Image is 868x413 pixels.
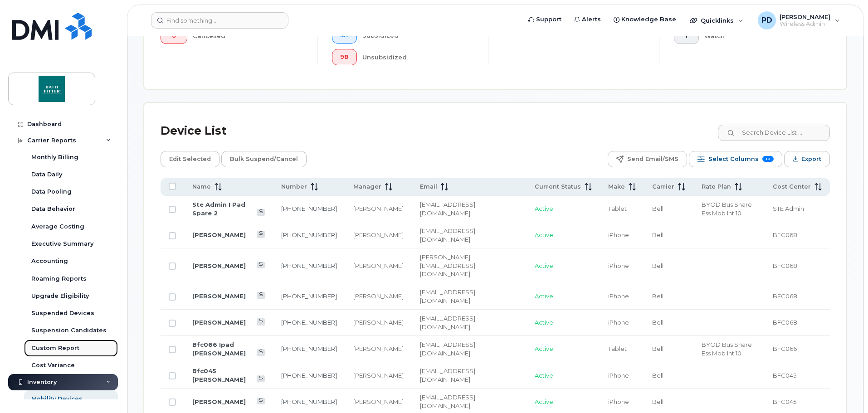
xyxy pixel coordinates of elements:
span: [EMAIL_ADDRESS][DOMAIN_NAME] [420,315,475,330]
span: Quicklinks [701,17,734,24]
a: View Last Bill [257,349,265,356]
span: Active [535,262,553,269]
span: BFC066 [773,345,797,352]
span: Send Email/SMS [627,152,678,166]
div: Device List [161,119,227,143]
span: Tablet [608,205,627,212]
span: 10 [762,156,774,162]
button: Send Email/SMS [608,151,687,167]
a: Bfc045 [PERSON_NAME] [192,367,246,383]
span: Bulk Suspend/Cancel [230,152,298,166]
span: Bell [652,292,663,300]
span: Cost Center [773,183,811,191]
span: Current Status [535,183,581,191]
a: [PERSON_NAME] [192,262,246,269]
span: Active [535,319,553,326]
span: Rate Plan [702,183,731,191]
a: [PHONE_NUMBER] [281,345,337,352]
a: [PHONE_NUMBER] [281,372,337,379]
span: [PERSON_NAME][EMAIL_ADDRESS][DOMAIN_NAME] [420,253,475,277]
span: [EMAIL_ADDRESS][DOMAIN_NAME] [420,341,475,357]
div: [PERSON_NAME] [353,292,404,301]
span: BFC068 [773,319,797,326]
div: [PERSON_NAME] [353,371,404,380]
button: 98 [332,49,357,65]
a: [PERSON_NAME] [192,231,246,238]
span: Active [535,398,553,405]
span: Alerts [582,15,601,24]
span: Carrier [652,183,674,191]
span: Support [536,15,561,24]
span: BFC068 [773,262,797,269]
a: [PHONE_NUMBER] [281,231,337,238]
a: Knowledge Base [607,10,683,29]
a: Support [522,10,568,29]
span: iPhone [608,231,629,238]
span: iPhone [608,372,629,379]
div: Unsubsidized [362,49,474,65]
span: Manager [353,183,381,191]
span: Name [192,183,211,191]
span: Email [420,183,437,191]
span: iPhone [608,292,629,300]
span: PD [761,15,772,26]
button: Export [784,151,830,167]
span: Active [535,205,553,212]
span: Knowledge Base [621,15,676,24]
span: Number [281,183,307,191]
span: [EMAIL_ADDRESS][DOMAIN_NAME] [420,394,475,409]
span: Bell [652,231,663,238]
a: [PERSON_NAME] [192,319,246,326]
div: [PERSON_NAME] [353,262,404,270]
span: Bell [652,319,663,326]
span: Bell [652,262,663,269]
span: Bell [652,205,663,212]
div: Pietro DiToto [751,11,846,29]
input: Find something... [151,12,288,29]
span: [EMAIL_ADDRESS][DOMAIN_NAME] [420,227,475,243]
span: [EMAIL_ADDRESS][DOMAIN_NAME] [420,288,475,304]
span: BYOD Bus Share Ess Mob Int 10 [702,201,752,217]
a: Ste Admin I Pad Spare 2 [192,201,245,217]
span: Select Columns [708,152,759,166]
button: Bulk Suspend/Cancel [221,151,307,167]
div: [PERSON_NAME] [353,345,404,353]
a: View Last Bill [257,209,265,216]
span: iPhone [608,398,629,405]
button: Edit Selected [161,151,219,167]
span: Bell [652,372,663,379]
a: View Last Bill [257,231,265,238]
input: Search Device List ... [718,125,830,141]
span: [PERSON_NAME] [780,13,830,20]
a: [PHONE_NUMBER] [281,292,337,300]
a: [PERSON_NAME] [192,398,246,405]
span: 98 [340,53,349,61]
a: View Last Bill [257,375,265,382]
span: iPhone [608,262,629,269]
span: Wireless Admin [780,20,830,28]
a: [PHONE_NUMBER] [281,262,337,269]
a: [PHONE_NUMBER] [281,319,337,326]
div: Quicklinks [683,11,750,29]
a: Bfc066 Ipad [PERSON_NAME] [192,341,246,357]
span: Bell [652,345,663,352]
span: [EMAIL_ADDRESS][DOMAIN_NAME] [420,367,475,383]
div: [PERSON_NAME] [353,318,404,327]
div: [PERSON_NAME] [353,204,404,213]
span: BYOD Bus Share Ess Mob Int 10 [702,341,752,357]
span: iPhone [608,319,629,326]
span: STE Admin [773,205,804,212]
span: Active [535,231,553,238]
span: Edit Selected [169,152,211,166]
span: Tablet [608,345,627,352]
span: Active [535,292,553,300]
span: Export [801,152,821,166]
span: Bell [652,398,663,405]
a: [PHONE_NUMBER] [281,398,337,405]
span: BFC045 [773,372,796,379]
span: BFC068 [773,292,797,300]
a: [PHONE_NUMBER] [281,205,337,212]
a: Alerts [568,10,607,29]
div: [PERSON_NAME] [353,398,404,406]
a: [PERSON_NAME] [192,292,246,300]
